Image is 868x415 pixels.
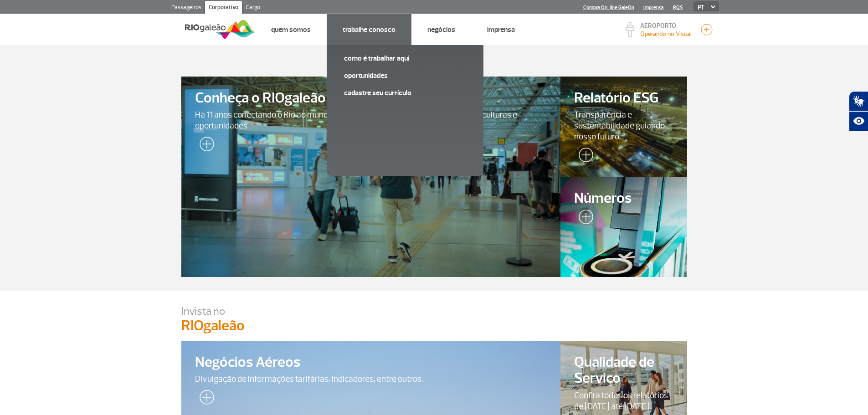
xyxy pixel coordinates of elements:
span: Relatório ESG [574,90,673,106]
a: Corporativo [205,1,242,15]
a: Passageiros [168,1,205,15]
a: Relatório ESGTransparência e sustentabilidade guiando nosso futuro [560,77,687,177]
a: Compra On-line GaleOn [583,5,634,10]
a: Negócios [427,25,455,34]
span: Confira todos os relatórios de [DATE] até [DATE]. [574,390,673,412]
a: Cadastre seu currículo [344,88,466,98]
span: Negócios Aéreos [195,354,547,370]
span: Transparência e sustentabilidade guiando nosso futuro [574,109,673,142]
button: Abrir tradutor de língua de sinais. [849,91,868,111]
span: Conheça o RIOgaleão [195,90,547,106]
p: Visibilidade de 10000m [640,29,692,39]
img: leia-mais [195,390,214,408]
a: Conheça o RIOgaleãoHá 11 anos conectando o Rio ao mundo e sendo a porta de entrada para pessoas, ... [181,77,561,277]
img: leia-mais [574,148,593,166]
span: Qualidade de Serviço [574,354,673,386]
a: RQS [673,5,683,10]
a: Imprensa [487,25,515,34]
p: RIOgaleão [181,318,687,333]
p: Invista no [181,304,687,318]
a: Imprensa [643,5,664,10]
div: Plugin de acessibilidade da Hand Talk. [849,91,868,131]
span: Números [574,190,673,206]
a: Cargo [242,1,264,15]
a: Como é trabalhar aqui [344,53,466,63]
span: Há 11 anos conectando o Rio ao mundo e sendo a porta de entrada para pessoas, culturas e oportuni... [195,109,547,131]
a: Números [560,177,687,277]
span: Divulgação de informações tarifárias, indicadores, entre outros. [195,374,547,384]
p: AEROPORTO [640,23,692,29]
a: Quem Somos [271,25,311,34]
button: Abrir recursos assistivos. [849,111,868,131]
a: Trabalhe Conosco [343,25,395,34]
img: leia-mais [195,137,214,155]
img: leia-mais [574,210,593,228]
a: Oportunidades [344,71,466,81]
